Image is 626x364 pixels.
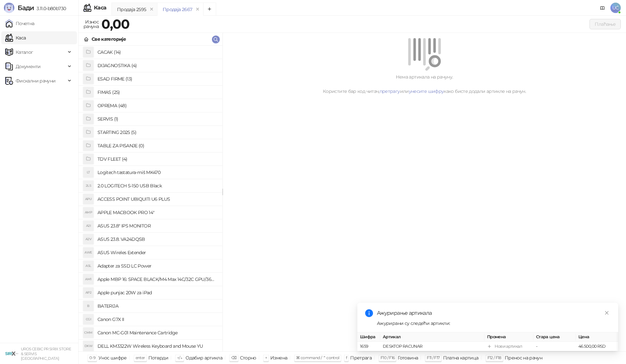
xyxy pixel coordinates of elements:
h4: ASUS 23.8. VA24DQSB [97,234,217,244]
th: Стара цена [533,332,576,342]
button: remove [193,7,202,12]
div: LT [83,167,94,178]
h4: 2.0 LOGITECH S-150 USB Black [97,181,217,191]
div: Платна картица [443,354,479,362]
h4: TDV FLEET (4) [97,154,217,164]
th: Промена [484,332,533,342]
h4: ESAD FIRME (13) [97,74,217,84]
div: Нови артикал [495,343,522,350]
div: Ажурирање артикала [377,309,610,317]
div: Измена [270,354,287,362]
button: remove [147,7,156,12]
div: Одабир артикла [186,354,222,362]
span: Документи [16,60,40,73]
div: Потврди [148,354,169,362]
td: 1659 [357,342,380,351]
div: AWE [83,247,94,258]
span: F12 / F18 [487,355,501,360]
div: Каса [94,5,106,10]
span: Бади [18,4,34,12]
td: 46.500,00 RSD [576,342,618,351]
span: + [265,355,267,360]
div: 2LS [83,181,94,191]
div: DKW [83,341,94,351]
th: Шифра [357,332,380,342]
span: ↑/↓ [177,355,182,360]
h4: CACAK (14) [97,47,217,57]
span: F10 / F16 [380,355,395,360]
span: enter [136,355,145,360]
span: 0-9 [89,355,95,360]
div: A2V [83,234,94,244]
div: A2I [83,221,94,231]
div: grid [79,46,222,351]
span: F11 / F17 [427,355,440,360]
h4: SERVIS (1) [97,114,217,124]
h4: STARTING 2025 (5) [97,127,217,138]
td: - [533,342,576,351]
h4: BATERIJA [97,301,217,311]
div: APU [83,194,94,204]
th: Артикал [380,332,484,342]
div: Готовина [398,354,418,362]
h4: Logitech tastatura-miš MK470 [97,167,217,178]
span: Каталог [16,46,33,59]
h4: DELL KM3322W Wireless Keyboard and Mouse YU [97,341,217,351]
a: Почетна [5,17,35,30]
a: Каса [5,31,26,44]
div: Продаја 2595 [117,6,146,13]
h4: Apple punjac 20W za iPad [97,287,217,298]
div: B [83,301,94,311]
button: Плаћање [589,19,621,29]
h4: ASUS Wireles Extender [97,247,217,258]
div: Ажурирани су следећи артикли: [377,320,610,327]
span: ⌘ command / ⌃ control [296,355,339,360]
span: Фискални рачуни [16,74,55,87]
img: Logo [4,3,14,13]
a: Документација [597,3,608,13]
div: Износ рачуна [82,18,100,31]
span: ⌫ [231,355,236,360]
h4: FIMAS (25) [97,87,217,97]
div: Нема артикала на рачуну. Користите бар код читач, или како бисте додали артикле на рачун. [231,73,618,95]
h4: APPLE MACBOOK PRO 14" [97,207,217,218]
div: Продаја 2667 [163,6,192,13]
h4: TABLE ZA PISANJE (0) [97,140,217,151]
div: Унос шифре [98,354,127,362]
div: Сторно [240,354,256,362]
td: DESKTOP RACUNAR [380,342,484,351]
h4: Adapter za SSD LC Power [97,261,217,271]
h4: Canon MC-G01 Maintenance Cartridge [97,328,217,338]
small: UROS CEBIC PR SIRIX STORE & SERVIS [GEOGRAPHIC_DATA] [21,347,71,361]
h4: DIJAGNOSTIKA (4) [97,60,217,71]
button: Add tab [203,3,216,16]
th: Цена [576,332,618,342]
span: f [346,355,347,360]
a: претрагу [380,88,400,94]
a: Close [603,309,610,316]
h4: Canon G7X II [97,314,217,325]
div: ASL [83,261,94,271]
img: 64x64-companyLogo-cb9a1907-c9b0-4601-bb5e-5084e694c383.png [5,347,18,360]
span: 3.11.0-b80b730 [34,6,66,11]
span: close [604,311,609,315]
div: AP2 [83,287,94,298]
a: унесите шифру [409,88,444,94]
div: Све категорије [92,36,126,43]
div: AMP [83,207,94,218]
div: AM1 [83,274,94,284]
strong: 0,00 [101,16,129,32]
h4: ASUS 23.8" IPS MONITOR [97,221,217,231]
div: CGI [83,314,94,325]
h4: OPREMA (48) [97,100,217,111]
h4: Apple MBP 16: SPACE BLACK/M4 Max 14C/32C GPU/36GB/1T-ZEE [97,274,217,284]
div: Пренос на рачун [505,354,542,362]
div: CMM [83,328,94,338]
div: Претрага [350,354,372,362]
span: UĆ [610,3,621,13]
span: info-circle [365,309,373,317]
h4: ACCESS POINT UBIQUITI U6 PLUS [97,194,217,204]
